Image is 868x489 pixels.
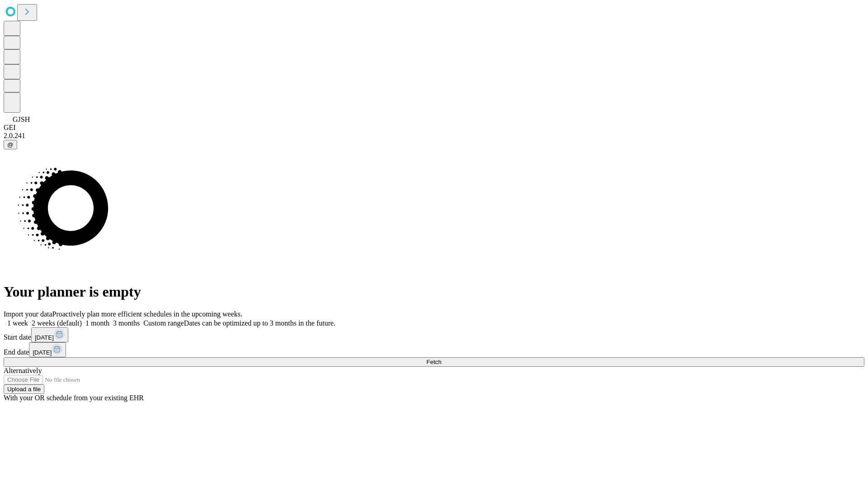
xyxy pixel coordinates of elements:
div: 2.0.241 [4,132,864,140]
span: With your OR schedule from your existing EHR [4,394,144,402]
button: @ [4,140,17,149]
span: Custom range [143,319,184,327]
button: Fetch [4,357,864,367]
span: 2 weeks (default) [32,319,82,327]
span: [DATE] [35,334,54,341]
span: @ [7,141,14,148]
span: 1 week [7,319,28,327]
span: Proactively plan more efficient schedules in the upcoming weeks. [52,310,242,318]
button: [DATE] [29,342,66,357]
span: Alternatively [4,367,42,374]
span: GJSH [13,115,30,123]
span: Dates can be optimized up to 3 months in the future. [184,319,335,327]
span: [DATE] [33,349,52,356]
span: Fetch [426,359,441,365]
button: [DATE] [31,327,68,342]
button: Upload a file [4,384,44,394]
span: 1 month [85,319,109,327]
span: 3 months [113,319,140,327]
span: Import your data [4,310,52,318]
div: GEI [4,124,864,132]
div: End date [4,342,864,357]
div: Start date [4,327,864,342]
h1: Your planner is empty [4,283,864,300]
